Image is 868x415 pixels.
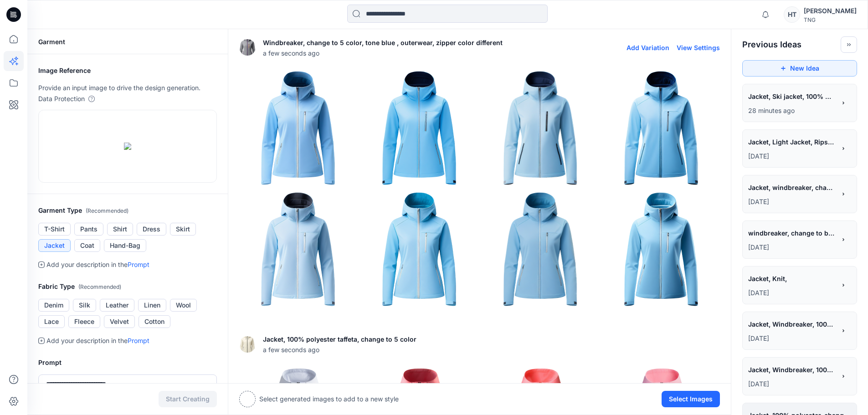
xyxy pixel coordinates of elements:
button: Pants [74,223,103,236]
span: Jacket, Knit, [748,272,835,285]
span: ( Recommended ) [78,283,121,290]
div: TNG [804,16,857,23]
p: July 07, 2025 [748,379,836,389]
h2: Image Reference [38,65,217,76]
button: Lace [38,315,65,328]
h2: Fabric Type [38,281,217,292]
button: Cotton [139,315,170,328]
button: Hand-Bag [104,239,146,252]
button: Wool [170,299,197,312]
img: 5.png [361,191,478,307]
button: Velvet [104,315,135,328]
a: Prompt [128,261,149,268]
p: July 09, 2025 [748,242,836,253]
button: Skirt [170,223,196,236]
button: Dress [137,223,166,236]
a: Prompt [128,337,149,344]
h2: Previous Ideas [742,39,801,50]
span: Jacket, Ski jacket, 100% polyester [748,90,835,103]
div: HT [784,6,800,23]
img: eyJhbGciOiJIUzI1NiIsImtpZCI6IjAiLCJ0eXAiOiJKV1QifQ.eyJkYXRhIjp7InR5cGUiOiJzdG9yYWdlIiwicGF0aCI6Im... [239,39,256,56]
p: July 10, 2025 [748,196,836,207]
h2: Prompt [38,357,217,368]
button: Fleece [68,315,100,328]
div: [PERSON_NAME] [804,5,857,16]
p: July 08, 2025 [748,333,836,344]
p: Add your description in the [46,335,149,346]
button: Toggle idea bar [841,36,857,53]
span: Jacket, windbreaker, change to five color, contrast [748,181,835,194]
button: Coat [74,239,100,252]
img: 2.png [482,70,599,186]
button: T-Shirt [38,223,71,236]
img: 4.png [240,191,356,307]
img: 6.png [482,191,599,307]
img: eyJhbGciOiJIUzI1NiIsImtpZCI6IjAiLCJ0eXAiOiJKV1QifQ.eyJkYXRhIjp7InR5cGUiOiJzdG9yYWdlIiwicGF0aCI6Im... [124,143,131,150]
span: Jacket, Windbreaker, 100% Polyester, change to brown color [748,363,835,376]
p: July 08, 2025 [748,287,836,298]
p: Data Protection [38,93,85,104]
button: Select Images [662,391,720,407]
img: 1.png [361,70,478,186]
p: July 11, 2025 [748,151,836,162]
p: Add your description in the [46,259,149,270]
button: Add Variation [627,44,669,51]
span: a few seconds ago [263,48,503,58]
img: 0.png [240,70,356,186]
span: Jacket, Windbreaker, 100% Polyester, change to color Columbia used to, zipper different color [748,318,835,331]
p: October 01, 2025 [748,105,836,116]
button: Jacket [38,239,71,252]
span: Jacket, Light Jacket, Ripstop 86% nylon 14% spandex, Weight 62 GSM, change to five color [748,135,835,149]
p: Provide an input image to drive the design generation. [38,82,217,93]
button: Linen [138,299,166,312]
img: eyJhbGciOiJIUzI1NiIsImtpZCI6IjAiLCJ0eXAiOiJKV1QifQ.eyJkYXRhIjp7InR5cGUiOiJzdG9yYWdlIiwicGF0aCI6Im... [239,336,256,353]
button: Denim [38,299,69,312]
button: View Settings [677,44,720,51]
h2: Garment Type [38,205,217,216]
button: Shirt [107,223,133,236]
span: windbreaker, change to black color , 100% Polyester [748,226,835,240]
img: 3.png [603,70,719,186]
button: New Idea [742,60,857,77]
img: 7.png [603,191,719,307]
button: Silk [73,299,96,312]
span: ( Recommended ) [86,207,128,214]
button: Leather [100,299,134,312]
p: Select generated images to add to a new style [259,394,399,405]
span: a few seconds ago [263,345,416,354]
p: Windbreaker, change to 5 color, tone blue , outerwear, zipper color different [263,37,503,48]
p: Jacket, 100% polyester taffeta, change to 5 color [263,334,416,345]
